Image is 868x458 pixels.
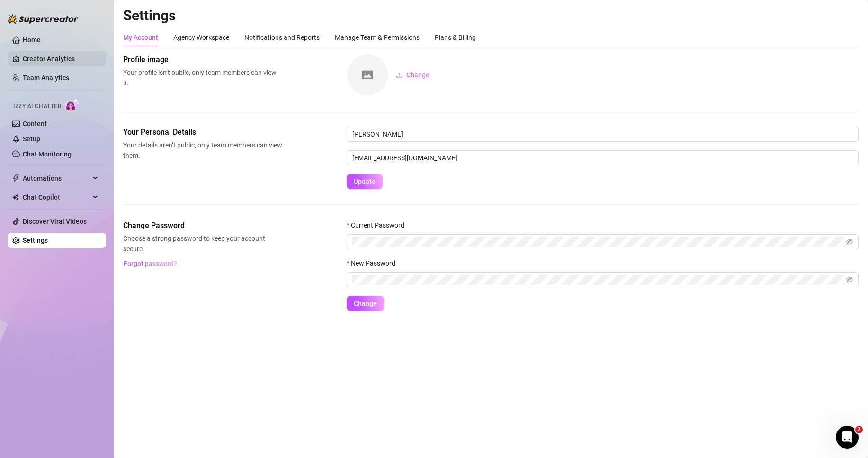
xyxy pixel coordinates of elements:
div: Agency Workspace [173,32,229,43]
div: Plans & Billing [435,32,476,43]
span: Your profile isn’t public, only team members can view it. [123,67,282,88]
img: square-placeholder.png [347,55,388,95]
span: upload [396,72,403,78]
span: Choose a strong password to keep your account secure. [123,233,282,254]
span: Change [406,71,430,79]
span: Chat Copilot [23,190,90,205]
span: Automations [23,171,90,186]
a: Team Analytics [23,74,69,82]
a: Settings [23,237,48,244]
label: Current Password [347,220,411,230]
img: Chat Copilot [12,194,18,201]
button: Change [388,67,437,82]
span: eye-invisible [846,276,853,283]
span: Change Password [123,220,282,231]
span: Change [354,300,377,307]
a: Creator Analytics [23,51,98,66]
span: 2 [855,426,863,433]
input: New Password [352,275,844,285]
a: Home [23,36,41,44]
span: Profile image [123,54,282,65]
img: AI Chatter [65,98,80,112]
input: Enter new email [347,150,859,165]
span: eye-invisible [846,238,853,245]
button: Forgot password? [123,256,177,271]
button: Update [347,174,383,189]
div: Notifications and Reports [244,32,320,43]
a: Discover Viral Videos [23,218,87,225]
h2: Settings [123,7,859,25]
a: Content [23,120,47,128]
img: logo-BBDzfeDw.svg [8,14,79,24]
span: Izzy AI Chatter [13,102,61,111]
span: Forgot password? [124,260,177,267]
input: Current Password [352,237,844,247]
input: Enter name [347,127,859,142]
div: My Account [123,32,158,43]
span: Your details aren’t public, only team members can view them. [123,140,282,161]
div: Manage Team & Permissions [335,32,420,43]
a: Setup [23,135,40,143]
button: Change [347,296,384,311]
a: Chat Monitoring [23,150,72,158]
span: Update [354,178,376,185]
iframe: Intercom live chat [836,426,859,449]
label: New Password [347,258,402,268]
span: thunderbolt [12,174,20,182]
span: Your Personal Details [123,127,282,138]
